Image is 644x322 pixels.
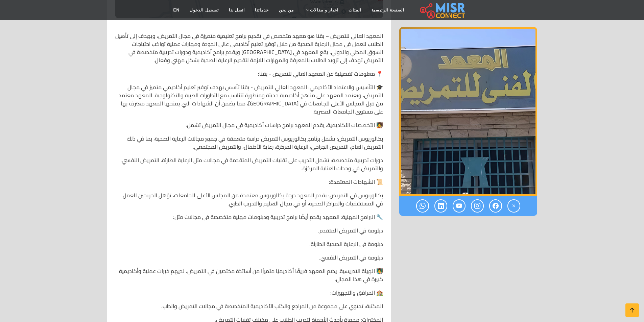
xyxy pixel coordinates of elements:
[399,27,537,196] img: المعهد العالي للتمريض - بقنا
[115,156,383,172] p: دورات تدريبية متخصصة: تشمل التدريب على تقنيات التمريض المتقدمة في مجالات مثل الرعاية الطارئة، الت...
[115,70,383,78] p: 📍 معلومات تفصيلية عن المعهد العالي للتمريض - بقنا:
[115,289,383,297] p: 🏫 المرافق والتجهيزات:
[115,240,383,248] p: دبلومة في الرعاية الصحية الطارئة.
[168,4,185,17] a: EN
[224,4,250,17] a: اتصل بنا
[115,302,383,310] p: المكتبة: تحتوي على مجموعة من المراجع والكتب الأكاديمية المتخصصة في مجالات التمريض والطب.
[115,121,383,129] p: 🧑‍🏫 التخصصات الأكاديمية: يقدم المعهد برامج دراسات أكاديمية في مجال التمريض تشمل:
[115,32,383,64] p: المعهد العالي للتمريض – بقنا هو معهد متخصص في تقديم برامج تعليمية متميزة في مجال التمريض، ويهدف إ...
[115,191,383,207] p: بكالوريوس في التمريض: يقدم المعهد درجة بكالوريوس معتمدة من المجلس الأعلى للجامعات، تؤهل الخريجين ...
[115,213,383,221] p: 🔧 البرامج المهنية: المعهد يقدم أيضًا برامج تدريبية ودبلومات مهنية متخصصة في مجالات مثل:
[343,4,366,17] a: الفئات
[115,226,383,234] p: دبلومة في التمريض المتقدم.
[115,134,383,151] p: بكالوريوس التمريض: يشمل برنامج بكالوريوس التمريض دراسة متعمقة في جميع مجالات الرعاية الصحية، بما ...
[366,4,409,17] a: الصفحة الرئيسية
[185,4,223,17] a: تسجيل الدخول
[274,4,299,17] a: من نحن
[299,4,343,17] a: اخبار و مقالات
[115,267,383,283] p: 👨‍🏫 الهيئة التدريسية: يضم المعهد فريقًا أكاديميًا متميزًا من أساتذة مختصين في التمريض، لديهم خبرا...
[115,83,383,116] p: 🎓 التأسيس والاعتماد الأكاديمي: المعهد العالي للتمريض - بقنا تأسس بهدف توفير تعليم أكاديمي متميز ف...
[250,4,274,17] a: خدماتنا
[115,253,383,262] p: دبلومة في التمريض النفسي.
[420,2,465,19] img: main.misr_connect
[310,7,338,13] span: اخبار و مقالات
[399,27,537,196] div: 1 / 1
[115,178,383,186] p: 📜 الشهادات المعتمدة:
